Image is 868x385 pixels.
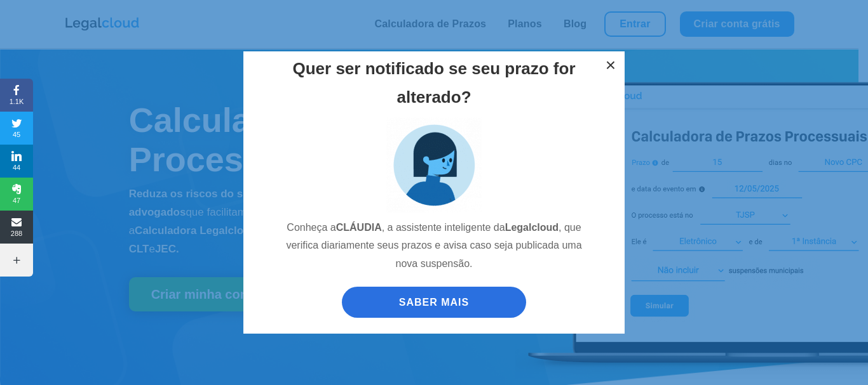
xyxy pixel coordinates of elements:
a: SABER MAIS [342,287,526,318]
button: × [597,51,625,79]
img: claudia_assistente [386,117,482,212]
strong: CLÁUDIA [336,222,382,233]
strong: Legalcloud [505,222,559,233]
h2: Quer ser notificado se seu prazo for alterado? [278,55,590,117]
p: Conheça a , a assistente inteligente da , que verifica diariamente seus prazos e avisa caso seja ... [278,219,590,284]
